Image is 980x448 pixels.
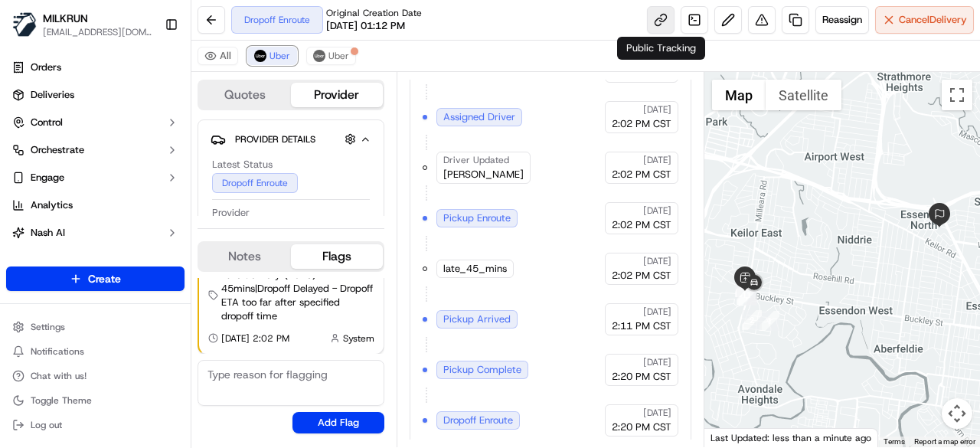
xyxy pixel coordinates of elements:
[6,248,185,273] a: Product Catalog
[212,158,273,172] span: Latest Status
[313,50,325,62] img: uber-new-logo.jpeg
[269,50,290,62] span: Uber
[254,50,266,62] img: uber-new-logo.jpeg
[31,253,104,267] span: Product Catalog
[443,312,511,326] span: Pickup Arrived
[221,268,374,323] span: Late delivery (LOLS) - 45mins | Dropoff Delayed - Dropoff ETA too far after specified dropoff time
[88,271,121,286] span: Create
[6,110,185,135] button: Control
[6,414,185,436] button: Log out
[643,306,671,318] span: [DATE]
[211,126,371,152] button: Provider Details
[6,267,185,291] button: Create
[766,80,841,110] button: Show satellite imagery
[43,11,88,26] button: MILKRUN
[643,204,671,217] span: [DATE]
[443,363,521,377] span: Pickup Complete
[6,390,185,411] button: Toggle Theme
[12,12,37,37] img: MILKRUN
[6,138,185,162] button: Orchestrate
[247,47,297,65] button: Uber
[221,332,289,345] span: [DATE] 2:02 PM
[612,218,671,232] span: 2:02 PM CST
[704,428,878,447] div: Last Updated: less than a minute ago
[31,60,61,74] span: Orders
[875,6,974,34] button: CancelDelivery
[199,244,291,269] button: Notes
[612,420,671,434] span: 2:20 PM CST
[6,83,185,107] a: Deliveries
[6,221,185,245] button: Nash AI
[6,55,185,80] a: Orders
[643,407,671,419] span: [DATE]
[31,394,92,407] span: Toggle Theme
[31,143,84,157] span: Orchestrate
[6,165,185,190] button: Engage
[643,103,671,116] span: [DATE]
[612,370,671,384] span: 2:20 PM CST
[291,83,383,107] button: Provider
[31,370,87,382] span: Chat with us!
[6,341,185,362] button: Notifications
[199,83,291,107] button: Quotes
[443,414,513,427] span: Dropoff Enroute
[822,13,862,27] span: Reassign
[443,262,507,276] span: late_45_mins
[31,419,62,431] span: Log out
[759,311,779,331] div: 1
[198,47,238,65] button: All
[884,437,905,446] a: Terms (opens in new tab)
[291,244,383,269] button: Flags
[6,193,185,217] a: Analytics
[643,255,671,267] span: [DATE]
[942,398,972,429] button: Map camera controls
[212,206,250,220] span: Provider
[31,226,65,240] span: Nash AI
[742,310,762,330] div: 2
[708,427,759,447] img: Google
[6,316,185,338] button: Settings
[643,154,671,166] span: [DATE]
[31,171,64,185] span: Engage
[612,269,671,283] span: 2:02 PM CST
[326,19,405,33] span: [DATE] 01:12 PM
[737,286,757,306] div: 3
[292,412,384,433] button: Add Flag
[343,332,374,345] span: System
[612,168,671,181] span: 2:02 PM CST
[612,319,671,333] span: 2:11 PM CST
[443,168,524,181] span: [PERSON_NAME]
[6,6,158,43] button: MILKRUNMILKRUN[EMAIL_ADDRESS][DOMAIN_NAME]
[31,198,73,212] span: Analytics
[899,13,967,27] span: Cancel Delivery
[612,117,671,131] span: 2:02 PM CST
[617,37,705,60] div: Public Tracking
[815,6,869,34] button: Reassign
[708,427,759,447] a: Open this area in Google Maps (opens a new window)
[643,356,671,368] span: [DATE]
[31,321,65,333] span: Settings
[914,437,975,446] a: Report a map error
[737,285,756,305] div: 11
[235,133,315,146] span: Provider Details
[31,345,84,358] span: Notifications
[31,116,63,129] span: Control
[443,211,511,225] span: Pickup Enroute
[443,110,515,124] span: Assigned Driver
[443,154,509,166] span: Driver Updated
[43,26,152,38] button: [EMAIL_ADDRESS][DOMAIN_NAME]
[326,7,422,19] span: Original Creation Date
[712,80,766,110] button: Show street map
[306,47,356,65] button: Uber
[942,80,972,110] button: Toggle fullscreen view
[6,365,185,387] button: Chat with us!
[328,50,349,62] span: Uber
[31,88,74,102] span: Deliveries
